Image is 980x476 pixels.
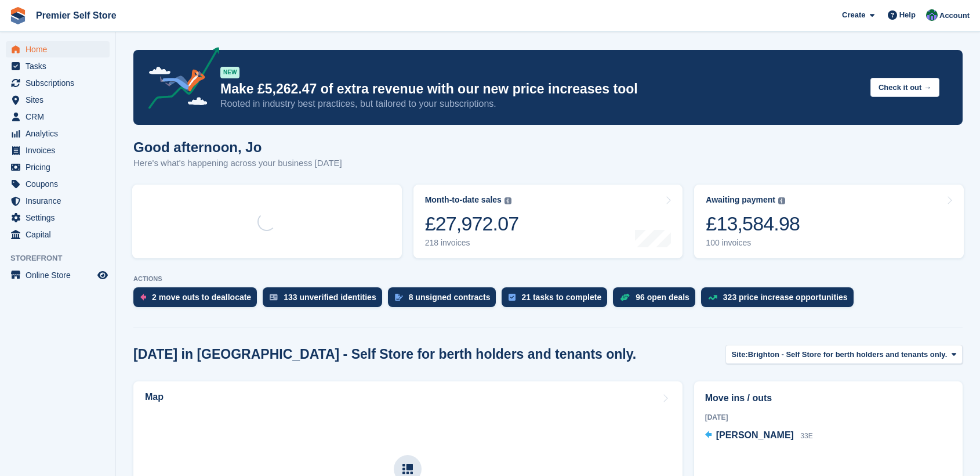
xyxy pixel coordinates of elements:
a: menu [6,58,110,74]
a: menu [6,41,110,57]
h2: [DATE] in [GEOGRAPHIC_DATA] - Self Store for berth holders and tenants only. [133,347,636,362]
span: Create [842,9,865,21]
div: [DATE] [705,412,952,423]
span: Online Store [26,267,95,283]
p: ACTIONS [133,275,963,283]
img: deal-1b604bf984904fb50ccaf53a9ad4b4a5d6e5aea283cecdc64d6e3604feb123c2.svg [620,293,630,301]
a: 21 tasks to complete [502,287,613,313]
a: Premier Self Store [31,6,121,25]
span: Sites [26,92,95,108]
button: Check it out → [870,78,939,97]
img: stora-icon-8386f47178a22dfd0bd8f6a31ec36ba5ce8667c1dd55bd0f319d3a0aa187defe.svg [9,7,27,24]
span: Insurance [26,193,95,209]
a: 8 unsigned contracts [388,287,502,313]
img: icon-info-grey-7440780725fd019a000dd9b08b2336e03edf1995a4989e88bcd33f0948082b44.svg [778,197,785,204]
span: Help [899,9,916,21]
div: 21 tasks to complete [521,293,601,302]
span: [PERSON_NAME] [716,430,794,440]
a: 133 unverified identities [263,287,388,313]
img: map-icn-33ee37083ee616e46c38cad1a60f524a97daa1e2b2c8c0bc3eb3415660979fc1.svg [402,464,413,474]
div: 8 unsigned contracts [409,293,491,302]
button: Site: Brighton - Self Store for berth holders and tenants only. [725,345,963,364]
a: menu [6,109,110,125]
img: icon-info-grey-7440780725fd019a000dd9b08b2336e03edf1995a4989e88bcd33f0948082b44.svg [504,197,511,204]
span: Settings [26,210,95,226]
a: menu [6,267,110,283]
p: Here's what's happening across your business [DATE] [133,157,342,170]
span: Capital [26,226,95,243]
a: 2 move outs to deallocate [133,287,263,313]
div: Month-to-date sales [425,195,502,205]
a: menu [6,226,110,243]
img: Jo Granger [926,9,938,21]
div: 2 move outs to deallocate [152,293,251,302]
img: move_outs_to_deallocate_icon-f764333ba52eb49d3ac5e1228854f67142a1ed5810a6f6cc68b1a99e826820c5.svg [140,294,146,301]
div: Awaiting payment [706,195,775,205]
span: Coupons [26,176,95,192]
div: 323 price increase opportunities [723,293,848,302]
p: Make £5,262.47 of extra revenue with our new price increases tool [220,81,861,98]
span: Subscriptions [26,75,95,91]
a: Preview store [96,268,110,282]
a: menu [6,193,110,209]
img: price-adjustments-announcement-icon-8257ccfd72463d97f412b2fc003d46551f7dbcb40ab6d574587a9cd5c0d94... [139,47,220,113]
span: Invoices [26,142,95,158]
span: Home [26,41,95,57]
img: contract_signature_icon-13c848040528278c33f63329250d36e43548de30e8caae1d1a13099fd9432cc5.svg [395,294,403,301]
a: 323 price increase opportunities [701,287,859,313]
span: CRM [26,109,95,125]
h2: Map [145,392,164,402]
span: 33E [800,432,812,440]
a: 96 open deals [613,287,701,313]
a: Month-to-date sales £27,972.07 218 invoices [413,185,683,258]
a: menu [6,92,110,108]
h2: Move ins / outs [705,391,952,405]
h1: Good afternoon, Jo [133,139,342,155]
a: menu [6,210,110,226]
div: 100 invoices [706,238,800,248]
span: Site: [732,349,748,360]
div: 218 invoices [425,238,519,248]
span: Analytics [26,125,95,142]
a: Awaiting payment £13,584.98 100 invoices [694,185,964,258]
img: task-75834270c22a3079a89374b754ae025e5fb1db73e45f91037f5363f120a921f8.svg [509,294,516,301]
div: NEW [220,67,239,78]
img: verify_identity-adf6edd0f0f0b5bbfe63781bf79b02c33cf7c696d77639b501bdc392416b5a36.svg [270,294,278,301]
div: 133 unverified identities [284,293,376,302]
span: Brighton - Self Store for berth holders and tenants only. [748,349,948,360]
a: menu [6,125,110,142]
div: 96 open deals [636,293,689,302]
a: menu [6,142,110,158]
span: Tasks [26,58,95,74]
span: Pricing [26,159,95,175]
img: price_increase_opportunities-93ffe204e8149a01c8c9dc8f82e8f89637d9d84a8eef4429ea346261dce0b2c0.svg [708,295,717,300]
a: menu [6,75,110,91]
a: menu [6,176,110,192]
span: Storefront [10,253,115,264]
div: £13,584.98 [706,212,800,236]
span: Account [939,10,970,21]
div: £27,972.07 [425,212,519,236]
a: menu [6,159,110,175]
p: Rooted in industry best practices, but tailored to your subscriptions. [220,98,861,110]
a: [PERSON_NAME] 33E [705,428,813,443]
